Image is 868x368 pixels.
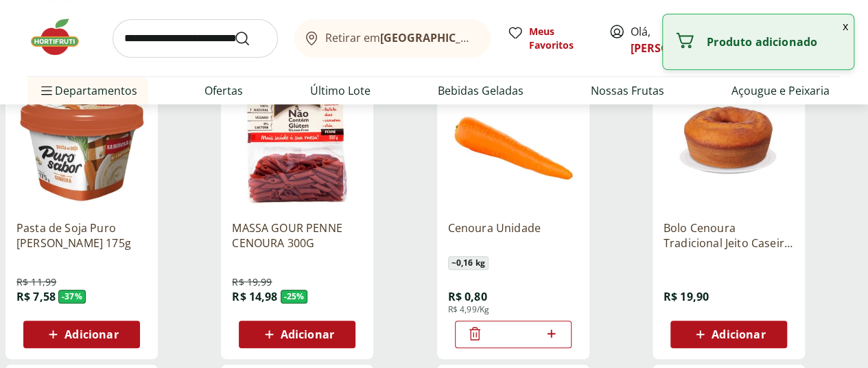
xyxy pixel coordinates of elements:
button: Retirar em[GEOGRAPHIC_DATA]/[GEOGRAPHIC_DATA] [294,19,491,58]
span: Adicionar [281,329,334,340]
span: Adicionar [712,329,765,340]
span: Meus Favoritos [529,25,592,52]
span: R$ 19,99 [232,275,272,289]
button: Menu [38,74,55,107]
span: ~ 0,16 kg [448,256,489,270]
input: search [113,19,278,58]
img: MASSA GOUR PENNE CENOURA 300G [232,79,362,209]
a: Ofertas [204,82,243,99]
span: R$ 19,90 [664,289,709,304]
a: MASSA GOUR PENNE CENOURA 300G [232,220,362,251]
span: R$ 7,58 [16,289,56,304]
span: - 37 % [58,290,86,303]
button: Submit Search [234,30,267,47]
img: Pasta de Soja Puro Sabor Cenoura 175g [16,79,147,209]
span: - 25 % [281,290,308,303]
span: Olá, [631,23,692,56]
button: Fechar notificação [837,14,854,38]
a: Nossas Frutas [591,82,664,99]
button: Adicionar [23,321,140,348]
span: Adicionar [64,329,118,340]
a: Bolo Cenoura Tradicional Jeito Caseiro 400g [664,220,794,251]
span: R$ 4,99/Kg [448,304,490,315]
a: Açougue e Peixaria [731,82,830,99]
a: Bebidas Geladas [438,82,524,99]
p: Produto adicionado [707,35,843,49]
a: Meus Favoritos [507,25,592,52]
a: Pasta de Soja Puro [PERSON_NAME] 175g [16,220,147,251]
span: Retirar em [325,32,477,44]
img: Hortifruti [27,16,96,58]
span: Departamentos [38,74,137,107]
span: R$ 14,98 [232,289,277,304]
img: Cenoura Unidade [448,79,578,209]
span: R$ 0,80 [448,289,487,304]
button: Adicionar [670,321,787,348]
button: Adicionar [239,321,355,348]
b: [GEOGRAPHIC_DATA]/[GEOGRAPHIC_DATA] [380,30,611,45]
a: [PERSON_NAME] [631,41,720,56]
a: Último Lote [310,82,371,99]
a: Cenoura Unidade [448,220,578,251]
img: Bolo Cenoura Tradicional Jeito Caseiro 400g [664,79,794,209]
span: R$ 11,99 [16,275,56,289]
